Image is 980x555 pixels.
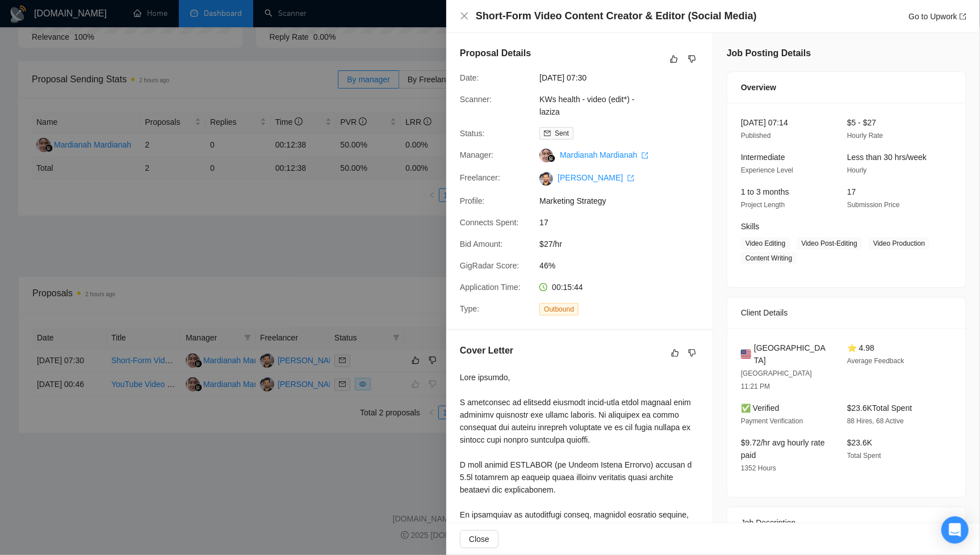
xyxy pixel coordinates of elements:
span: ⭐ 4.98 [847,343,874,352]
span: $23.6K [847,438,872,447]
div: Client Details [741,297,952,328]
span: Scanner: [460,95,492,104]
h4: Short-Form Video Content Creator & Editor (Social Media) [476,9,757,23]
span: Manager: [460,150,493,159]
button: like [667,52,681,66]
span: Intermediate [741,153,785,162]
button: Close [460,530,499,548]
span: ✅ Verified [741,403,780,413]
img: gigradar-bm.png [547,154,555,162]
span: $5 - $27 [847,118,876,127]
span: Close [469,533,489,545]
span: 17 [539,216,710,229]
span: Sent [555,129,569,137]
span: Video Production [869,237,929,250]
img: c17AIh_ouQ017qqbpv5dMJlI87Xz-ZQrLW95avSDtJqyTu-v4YmXMF36r_-N9cmn4S [539,172,553,186]
span: 17 [847,187,856,196]
span: Project Length [741,201,785,209]
span: Status: [460,129,485,138]
span: mail [544,130,551,137]
span: Average Feedback [847,357,904,365]
span: Bid Amount: [460,239,503,249]
button: dislike [685,52,699,66]
span: dislike [688,54,696,64]
span: Less than 30 hrs/week [847,153,927,162]
span: Published [741,132,771,140]
a: [PERSON_NAME] export [558,173,634,182]
span: Hourly Rate [847,132,883,140]
span: Hourly [847,166,867,174]
button: like [668,346,682,360]
button: Close [460,11,469,21]
a: Mardianah Mardianah export [560,150,648,159]
span: export [627,175,634,182]
span: [DATE] 07:14 [741,118,788,127]
div: Open Intercom Messenger [941,516,969,544]
span: close [460,11,469,20]
span: Profile: [460,196,485,205]
span: Marketing Strategy [539,195,710,207]
span: [GEOGRAPHIC_DATA] 11:21 PM [741,369,812,390]
span: Video Post-Editing [797,237,862,250]
a: Go to Upworkexport [908,12,966,21]
span: 88 Hires, 68 Active [847,417,904,425]
span: [GEOGRAPHIC_DATA] [754,342,829,367]
h5: Job Posting Details [727,47,811,60]
span: Experience Level [741,166,793,174]
span: Overview [741,81,776,94]
span: Payment Verification [741,417,803,425]
span: like [671,348,679,358]
h5: Proposal Details [460,47,531,60]
span: Skills [741,222,760,231]
h5: Cover Letter [460,344,513,358]
span: Application Time: [460,283,521,292]
span: Submission Price [847,201,900,209]
span: 00:15:44 [552,283,583,292]
span: $9.72/hr avg hourly rate paid [741,438,825,460]
span: clock-circle [539,283,547,291]
span: Date: [460,73,479,82]
span: like [670,54,678,64]
div: Job Description [741,507,952,538]
span: [DATE] 07:30 [539,72,710,84]
span: 1 to 3 months [741,187,789,196]
span: Connects Spent: [460,218,519,227]
span: 1352 Hours [741,464,776,472]
span: Outbound [539,303,579,316]
a: KWs health - video (edit*) - laziza [539,95,634,116]
button: dislike [685,346,699,360]
span: Total Spent [847,452,881,460]
span: Video Editing [741,237,790,250]
span: Freelancer: [460,173,500,182]
span: Content Writing [741,252,797,264]
span: GigRadar Score: [460,261,519,270]
span: Type: [460,304,479,313]
span: export [642,152,648,159]
span: export [960,13,966,20]
span: 46% [539,259,710,272]
img: 🇺🇸 [741,348,751,360]
span: $27/hr [539,238,710,250]
span: $23.6K Total Spent [847,403,912,413]
span: dislike [688,348,696,358]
